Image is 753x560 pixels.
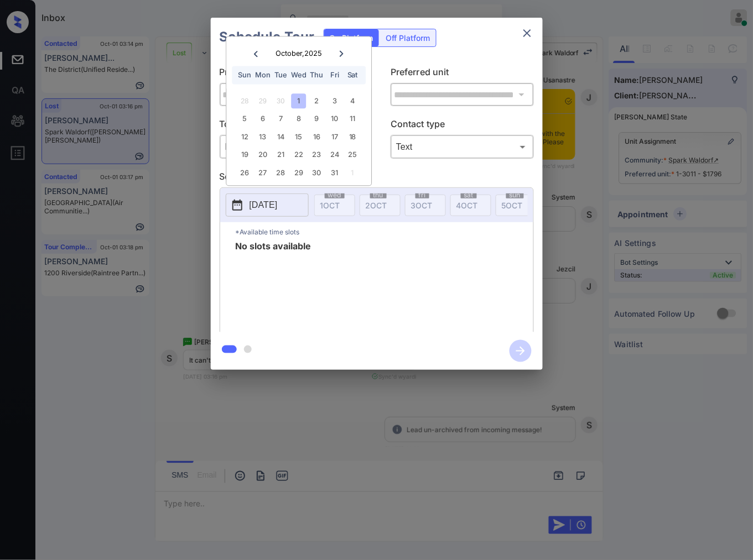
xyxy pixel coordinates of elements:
div: Not available Sunday, September 28th, 2025 [237,93,252,108]
div: Fri [327,67,342,82]
h2: Schedule Tour [211,18,324,56]
button: close [516,22,538,44]
div: Choose Friday, October 3rd, 2025 [327,93,342,108]
button: btn-next [503,337,538,365]
div: Tue [273,67,288,82]
div: Choose Tuesday, October 14th, 2025 [273,129,288,144]
div: Choose Saturday, October 18th, 2025 [345,129,360,144]
div: Choose Tuesday, October 7th, 2025 [273,112,288,127]
div: October , 2025 [276,50,322,58]
button: [DATE] [226,193,309,217]
div: Choose Wednesday, October 29th, 2025 [291,165,306,180]
div: Choose Thursday, October 30th, 2025 [309,165,324,180]
div: Text [393,138,531,156]
div: Sat [345,67,360,82]
div: Choose Friday, October 31st, 2025 [327,165,342,180]
div: Choose Thursday, October 2nd, 2025 [309,93,324,108]
div: Choose Thursday, October 9th, 2025 [309,112,324,127]
div: Choose Wednesday, October 15th, 2025 [291,129,306,144]
div: Choose Saturday, October 25th, 2025 [345,148,360,163]
div: In Person [222,138,360,156]
div: Choose Monday, October 20th, 2025 [255,148,270,163]
div: Choose Friday, October 17th, 2025 [327,129,342,144]
div: Sun [237,67,252,82]
div: Choose Sunday, October 26th, 2025 [237,165,252,180]
div: Choose Monday, October 27th, 2025 [255,165,270,180]
div: Choose Tuesday, October 21st, 2025 [273,148,288,163]
p: Contact type [391,117,534,135]
p: [DATE] [250,198,278,212]
div: Choose Saturday, October 4th, 2025 [345,93,360,108]
div: Choose Friday, October 10th, 2025 [327,112,342,127]
div: Off Platform [381,29,436,46]
div: month 2025-10 [230,92,367,182]
div: Thu [309,67,324,82]
div: Choose Wednesday, October 8th, 2025 [291,112,306,127]
p: Preferred community [220,65,363,83]
div: Choose Thursday, October 23rd, 2025 [309,148,324,163]
div: Mon [255,67,270,82]
div: Choose Monday, October 6th, 2025 [255,112,270,127]
div: Not available Monday, September 29th, 2025 [255,93,270,108]
p: Tour type [220,117,363,135]
div: Choose Thursday, October 16th, 2025 [309,129,324,144]
div: Choose Tuesday, October 28th, 2025 [273,165,288,180]
p: Select slot [220,170,534,187]
div: Choose Sunday, October 12th, 2025 [237,129,252,144]
div: Choose Sunday, October 19th, 2025 [237,148,252,163]
p: *Available time slots [236,222,533,242]
div: Choose Saturday, November 1st, 2025 [345,165,360,180]
div: Wed [291,67,306,82]
div: Choose Wednesday, October 22nd, 2025 [291,148,306,163]
div: Choose Friday, October 24th, 2025 [327,148,342,163]
span: No slots available [236,242,311,330]
p: Preferred unit [391,65,534,83]
div: Choose Monday, October 13th, 2025 [255,129,270,144]
div: Not available Tuesday, September 30th, 2025 [273,93,288,108]
div: Choose Saturday, October 11th, 2025 [345,112,360,127]
div: On Platform [324,29,379,46]
div: Choose Sunday, October 5th, 2025 [237,112,252,127]
div: Choose Wednesday, October 1st, 2025 [291,93,306,108]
